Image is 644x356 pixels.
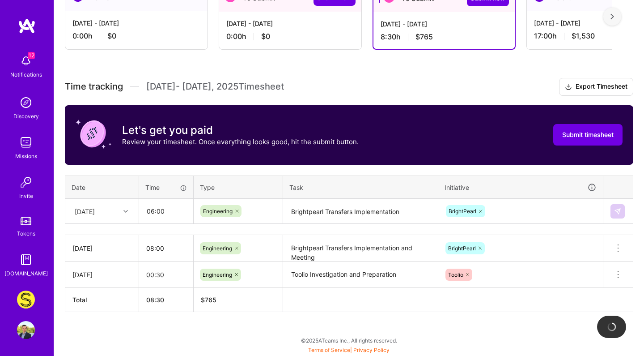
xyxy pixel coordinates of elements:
img: Submit [614,208,621,215]
span: Time tracking [65,81,123,92]
div: Discovery [13,112,39,121]
i: icon Chevron [123,209,128,214]
div: Invite [19,191,33,201]
div: [DATE] - [DATE] [226,19,354,28]
span: $0 [107,31,116,41]
img: teamwork [17,133,35,151]
th: Task [283,176,438,199]
span: BrightPearl [448,245,476,252]
input: HH:MM [139,236,193,260]
i: icon Download [565,82,572,92]
a: Terms of Service [308,347,350,353]
img: guide book [17,251,35,269]
div: [DATE] [75,206,95,216]
th: 08:30 [139,288,194,312]
div: [DATE] [72,244,131,253]
a: Studs: A Fresh Take on Ear Piercing & Earrings [15,291,37,309]
p: Review your timesheet. Once everything looks good, hit the submit button. [122,137,359,146]
div: [DOMAIN_NAME] [4,269,48,278]
input: HH:MM [139,263,193,287]
div: 0:00 h [226,32,354,41]
span: | [308,347,390,353]
div: 8:30 h [381,32,508,42]
textarea: Brightpearl Transfers Implementation and Meeting [284,236,437,261]
img: logo [18,18,36,34]
th: Total [65,288,139,312]
span: Engineering [203,208,233,214]
div: null [610,204,626,219]
th: Type [194,176,283,199]
button: Export Timesheet [559,78,633,96]
div: © 2025 ATeams Inc., All rights reserved. [54,329,644,352]
img: tokens [21,217,31,225]
img: loading [607,322,616,331]
textarea: Toolio Investigation and Preparation [284,262,437,287]
img: Invite [17,173,35,191]
img: discovery [17,94,35,112]
span: $765 [415,32,433,42]
div: Notifications [10,70,42,79]
img: right [610,13,614,20]
button: Submit timesheet [553,124,623,146]
span: Toolio [448,271,463,278]
span: [DATE] - [DATE] , 2025 Timesheet [146,81,284,92]
span: BrightPearl [449,208,476,214]
a: User Avatar [15,321,37,339]
div: [DATE] [72,270,131,279]
span: $1,530 [572,31,595,41]
span: $0 [261,32,270,41]
a: Privacy Policy [353,347,390,353]
div: Time [145,183,187,192]
div: 0:00 h [72,31,200,41]
div: Initiative [445,182,597,193]
span: 12 [28,52,35,59]
div: [DATE] - [DATE] [381,19,508,29]
span: Engineering [203,245,232,252]
textarea: Brightpearl Transfers Implementation [284,200,437,223]
span: Engineering [203,271,232,278]
th: Date [65,176,139,199]
span: Submit timesheet [562,130,614,139]
h3: Let's get you paid [122,124,359,137]
input: HH:MM [140,199,193,223]
img: coin [76,116,111,152]
span: $ 765 [201,296,216,304]
div: [DATE] - [DATE] [72,18,200,28]
div: Missions [15,151,37,161]
div: Tokens [17,229,35,238]
img: bell [17,52,35,70]
img: Studs: A Fresh Take on Ear Piercing & Earrings [17,291,35,309]
img: User Avatar [17,321,35,339]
